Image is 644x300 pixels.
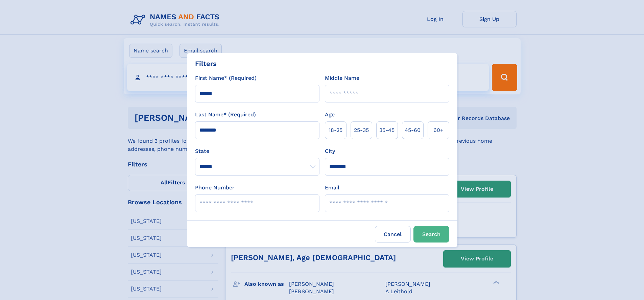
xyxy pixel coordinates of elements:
button: Search [413,226,449,243]
label: City [325,147,335,155]
label: State [195,147,319,155]
span: 60+ [433,126,444,134]
span: 45‑60 [405,126,421,134]
label: Last Name* (Required) [195,111,256,119]
label: Middle Name [325,74,359,82]
label: First Name* (Required) [195,74,257,82]
span: 25‑35 [354,126,369,134]
label: Age [325,111,335,119]
label: Phone Number [195,184,235,192]
label: Cancel [375,226,411,243]
div: Filters [195,59,217,69]
span: 35‑45 [379,126,395,134]
label: Email [325,184,339,192]
span: 18‑25 [329,126,342,134]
